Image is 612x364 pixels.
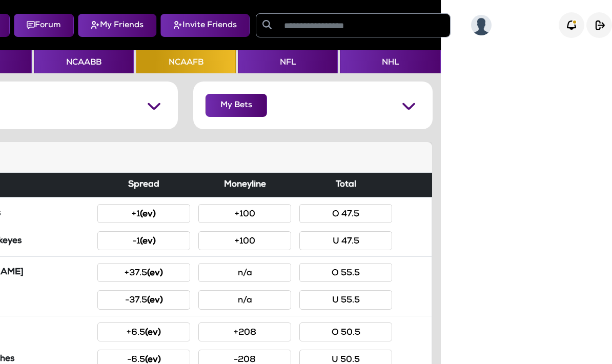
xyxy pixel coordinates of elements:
small: (ev) [145,329,161,337]
th: Total [295,173,396,198]
img: Notification [559,12,584,38]
button: Forum [14,14,74,37]
button: +208 [198,322,291,341]
button: NCAAFB [136,50,236,73]
button: NCAABB [34,50,134,73]
button: +6.5(ev) [97,322,190,341]
small: (ev) [147,296,163,305]
button: Invite Friends [160,14,250,37]
button: O 55.5 [299,263,392,282]
button: NFL [238,50,338,73]
button: +100 [198,204,291,223]
button: -37.5(ev) [97,290,190,309]
button: My Bets [206,94,267,117]
small: (ev) [147,269,163,278]
button: O 50.5 [299,322,392,341]
button: +1(ev) [97,204,190,223]
button: -1(ev) [97,231,190,250]
img: User [471,15,492,35]
button: n/a [198,263,291,282]
button: +100 [198,231,291,250]
button: U 47.5 [299,231,392,250]
small: (ev) [140,237,156,246]
button: U 55.5 [299,290,392,309]
button: O 47.5 [299,204,392,223]
th: Spread [93,173,194,198]
button: My Friends [78,14,156,37]
button: NHL [340,50,441,73]
button: n/a [198,290,291,309]
button: +37.5(ev) [97,263,190,282]
th: Moneyline [194,173,295,198]
small: (ev) [140,210,156,219]
h5: AGGIES2025 [500,22,550,31]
